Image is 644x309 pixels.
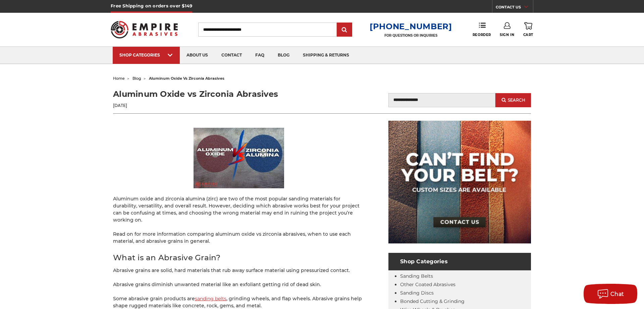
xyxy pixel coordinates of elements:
[296,47,356,64] a: shipping & returns
[119,52,173,57] div: SHOP CATEGORIES
[370,33,452,38] p: FOR QUESTIONS OR INQUIRIES
[388,121,531,243] img: promo banner for custom belts.
[370,22,452,31] a: [PHONE_NUMBER]
[113,103,322,109] p: [DATE]
[113,252,365,264] h2: What is an Abrasive Grain?
[338,23,351,37] input: Submit
[249,47,271,64] a: faq
[523,22,533,37] a: Cart
[500,33,514,37] span: Sign In
[194,128,284,188] img: Aluminum Oxide vs Zirconia Abrasives
[523,33,533,37] span: Cart
[271,47,296,64] a: blog
[388,253,531,270] h4: Shop Categories
[113,195,365,224] p: Aluminum oxide and zirconia alumina (zirc) are two of the most popular sanding materials for dura...
[495,93,531,107] button: Search
[400,298,465,304] a: Bonded Cutting & Grinding
[473,33,491,37] span: Reorder
[496,3,533,13] a: CONTACT US
[400,281,455,287] a: Other Coated Abrasives
[149,76,224,81] span: aluminum oxide vs zirconia abrasives
[180,47,215,64] a: about us
[584,284,637,304] button: Chat
[113,267,365,274] p: Abrasive grains are solid, hard materials that rub away surface material using pressurized contact.
[113,88,322,100] h1: Aluminum Oxide vs Zirconia Abrasives
[113,281,365,288] p: Abrasive grains diminish unwanted material like an exfoliant getting rid of dead skin.
[610,291,624,297] span: Chat
[473,22,491,37] a: Reorder
[113,76,125,81] a: home
[215,47,249,64] a: contact
[132,76,141,81] a: blog
[508,98,525,103] span: Search
[113,231,365,245] p: Read on for more information comparing aluminum oxide vs zirconia abrasives, when to use each mat...
[400,290,434,296] a: Sanding Discs
[195,296,226,302] a: sanding belts
[111,16,178,43] img: Empire Abrasives
[400,273,433,279] a: Sanding Belts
